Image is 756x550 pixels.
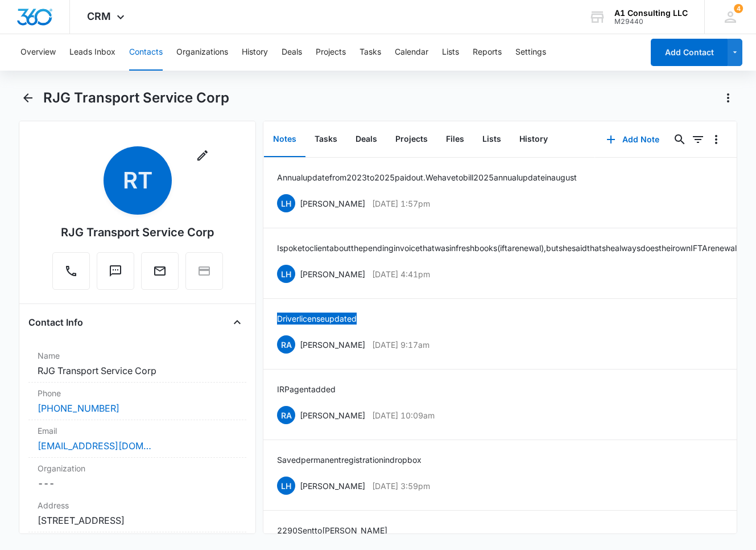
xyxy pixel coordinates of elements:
[97,270,134,280] a: Text
[38,499,237,511] label: Address
[38,401,119,415] a: [PHONE_NUMBER]
[510,122,557,157] button: History
[707,130,725,149] button: Overflow Menu
[719,89,737,107] button: Actions
[43,89,229,106] h1: RJG Transport Service Corp
[38,439,151,453] a: [EMAIL_ADDRESS][DOMAIN_NAME]
[372,198,430,210] p: [DATE] 1:57pm
[346,122,386,157] button: Deals
[38,514,237,527] dd: [STREET_ADDRESS]
[141,270,179,280] a: Email
[277,524,387,536] p: 2290 Sent to [PERSON_NAME]
[277,477,295,495] span: LH
[372,409,435,421] p: [DATE] 10:09am
[300,268,365,280] p: [PERSON_NAME]
[442,34,459,71] button: Lists
[176,34,228,71] button: Organizations
[372,480,430,492] p: [DATE] 3:59pm
[28,345,246,383] div: NameRJG Transport Service Corp
[28,495,246,532] div: Address[STREET_ADDRESS]
[300,339,365,351] p: [PERSON_NAME]
[300,409,365,421] p: [PERSON_NAME]
[734,4,743,13] div: notifications count
[277,383,336,395] p: IRP agent added
[316,34,346,71] button: Projects
[87,10,111,22] span: CRM
[141,252,179,290] button: Email
[595,126,671,153] button: Add Note
[300,198,365,210] p: [PERSON_NAME]
[38,364,237,377] dd: RJG Transport Service Corp
[264,122,305,157] button: Notes
[38,387,237,399] label: Phone
[277,406,295,424] span: RA
[28,315,83,329] h4: Contact Info
[277,335,295,354] span: RA
[242,34,268,71] button: History
[372,339,429,351] p: [DATE] 9:17am
[28,420,246,458] div: Email[EMAIL_ADDRESS][DOMAIN_NAME]
[19,89,36,107] button: Back
[97,252,134,290] button: Text
[473,34,502,71] button: Reports
[395,34,428,71] button: Calendar
[734,4,743,13] span: 4
[515,34,546,71] button: Settings
[300,480,365,492] p: [PERSON_NAME]
[28,458,246,495] div: Organization---
[38,425,237,437] label: Email
[651,39,728,66] button: Add Contact
[671,130,689,149] button: Search...
[360,34,381,71] button: Tasks
[282,34,302,71] button: Deals
[372,268,430,280] p: [DATE] 4:41pm
[104,146,172,215] span: RT
[228,313,246,331] button: Close
[277,313,357,325] p: Driver license updated
[277,454,422,466] p: Saved permanent registration in dropbox
[38,350,237,362] label: Name
[614,9,688,18] div: account name
[614,18,688,26] div: account id
[277,171,577,183] p: Annual update from 2023 to 2025 paid out. We have to bill 2025 annual update in august
[473,122,510,157] button: Lists
[61,224,214,241] div: RJG Transport Service Corp
[52,252,90,290] button: Call
[277,194,295,212] span: LH
[305,122,346,157] button: Tasks
[38,477,237,490] dd: ---
[437,122,473,157] button: Files
[277,265,295,283] span: LH
[69,34,115,71] button: Leads Inbox
[689,130,707,149] button: Filters
[129,34,163,71] button: Contacts
[28,383,246,420] div: Phone[PHONE_NUMBER]
[20,34,56,71] button: Overview
[386,122,437,157] button: Projects
[38,462,237,474] label: Organization
[52,270,90,280] a: Call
